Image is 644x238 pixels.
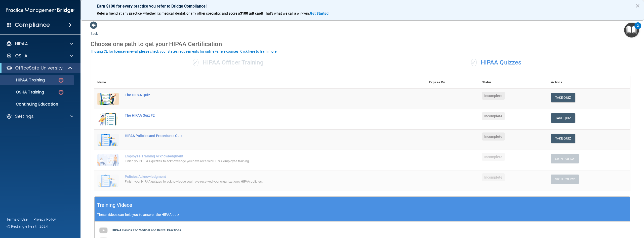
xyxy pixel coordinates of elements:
[362,55,630,70] div: HIPAA Quizzes
[637,26,639,32] div: 2
[97,4,628,9] p: Earn $100 for every practice you refer to Bridge Compliance!
[551,154,579,163] button: Sign Policy
[91,50,277,53] div: If using CE for license renewal, please check your state's requirements for online vs. live cours...
[125,158,401,164] div: Finish your HIPAA quizzes to acknowledge you have received HIPAA employee training.
[426,76,479,89] th: Expires On
[15,113,34,119] p: Settings
[482,92,505,100] span: Incomplete
[7,224,48,229] span: Ⓒ Rectangle Health 2024
[58,89,64,95] img: danger-circle.6113f641.png
[262,11,310,15] span: ! That's what we call a win-win.
[91,37,634,51] div: Choose one path to get your HIPAA Certification
[551,93,575,102] button: Take Quiz
[97,11,240,15] span: Refer a friend at any practice, whether it's medical, dental, or any other speciality, and score a
[6,53,73,59] a: OSHA
[551,113,575,123] button: Take Quiz
[125,113,401,117] div: The HIPAA Quiz #2
[482,173,505,181] span: Incomplete
[551,175,579,184] button: Sign Policy
[94,76,122,89] th: Name
[15,21,50,28] h4: Compliance
[551,134,575,143] button: Take Quiz
[97,201,132,210] h5: Training Videos
[635,2,640,10] button: Close
[94,55,362,70] div: HIPAA Officer Training
[91,49,278,54] button: If using CE for license renewal, please check your state's requirements for online vs. live cours...
[125,179,401,185] div: Finish your HIPAA quizzes to acknowledge you have received your organization’s HIPAA policies.
[15,53,28,59] p: OSHA
[91,26,98,36] a: Back
[97,213,627,217] p: These videos can help you to answer the HIPAA quiz
[240,11,262,15] strong: $100 gift card
[482,153,505,161] span: Incomplete
[548,76,630,89] th: Actions
[310,11,329,15] strong: Get Started
[98,225,108,235] img: gray_youtube_icon.38fcd6cc.png
[15,65,63,71] p: OfficeSafe University
[3,90,44,95] p: OSHA Training
[6,65,73,71] a: OfficeSafe University
[624,23,639,38] button: Open Resource Center, 2 new notifications
[33,217,56,222] a: Privacy Policy
[6,5,74,15] img: PMB logo
[58,77,64,83] img: danger-circle.6113f641.png
[112,228,181,232] b: HIPAA Basics For Medical and Dental Practices
[125,154,401,158] div: Employee Training Acknowledgment
[125,93,401,97] div: The HIPAA Quiz
[6,41,73,47] a: HIPAA
[3,78,45,83] p: HIPAA Training
[482,132,505,141] span: Incomplete
[471,59,477,66] span: ✓
[7,217,27,222] a: Terms of Use
[15,41,28,47] p: HIPAA
[3,102,72,107] p: Continuing Education
[482,112,505,120] span: Incomplete
[125,134,401,138] div: HIPAA Policies and Procedures Quiz
[6,113,73,119] a: Settings
[310,11,329,15] a: Get Started
[193,59,198,66] span: ✓
[479,76,548,89] th: Status
[125,175,401,179] div: Policies Acknowledgment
